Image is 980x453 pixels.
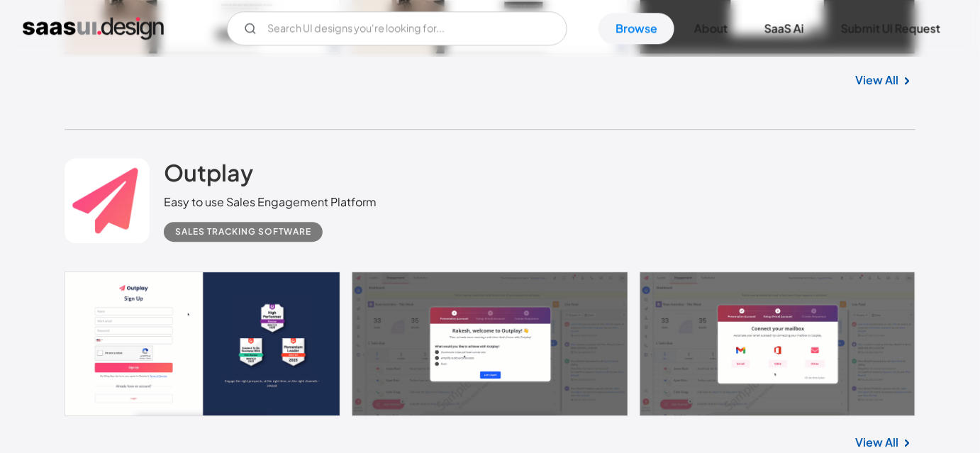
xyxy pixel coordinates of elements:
[227,11,567,45] input: Search UI designs you're looking for...
[855,72,898,89] a: View All
[855,434,898,451] a: View All
[23,17,164,40] a: home
[175,223,311,240] div: Sales Tracking Software
[164,194,377,211] div: Easy to use Sales Engagement Platform
[164,158,253,194] a: Outplay
[598,13,674,44] a: Browse
[747,13,821,44] a: SaaS Ai
[824,13,957,44] a: Submit UI Request
[164,158,253,186] h2: Outplay
[227,11,567,45] form: Email Form
[677,13,745,44] a: About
